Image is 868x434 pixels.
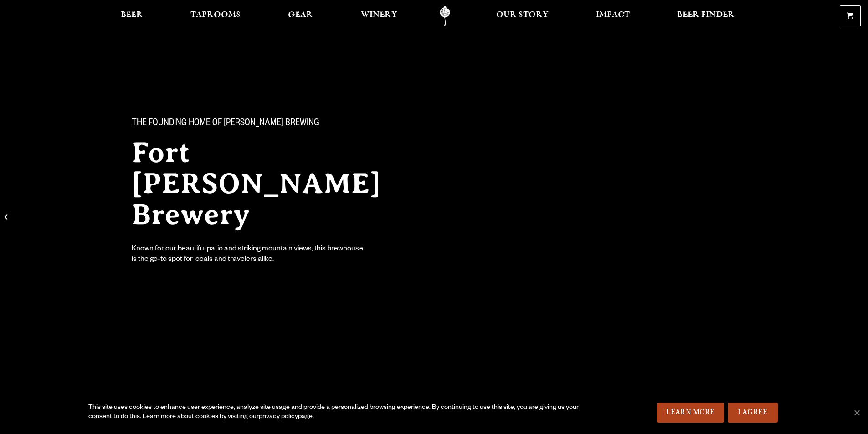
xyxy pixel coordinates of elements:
span: Beer Finder [677,11,734,19]
a: Beer Finder [671,6,740,26]
a: Gear [282,6,319,26]
h2: Fort [PERSON_NAME] Brewery [132,137,416,230]
div: Known for our beautiful patio and striking mountain views, this brewhouse is the go-to spot for l... [132,245,365,266]
a: Our Story [490,6,555,26]
span: Beer [121,11,143,19]
span: Winery [361,11,397,19]
span: Taprooms [190,11,241,19]
span: Our Story [496,11,549,19]
a: Odell Home [428,6,462,26]
a: I Agree [728,403,778,423]
a: Beer [115,6,149,26]
div: This site uses cookies to enhance user experience, analyze site usage and provide a personalized ... [88,403,582,422]
span: No [852,408,861,417]
span: Gear [288,11,313,19]
span: The Founding Home of [PERSON_NAME] Brewing [132,118,319,130]
a: Winery [355,6,403,26]
a: Taprooms [185,6,247,26]
span: Impact [596,11,630,19]
a: Learn More [657,403,724,423]
a: privacy policy [259,414,298,421]
a: Impact [590,6,636,26]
